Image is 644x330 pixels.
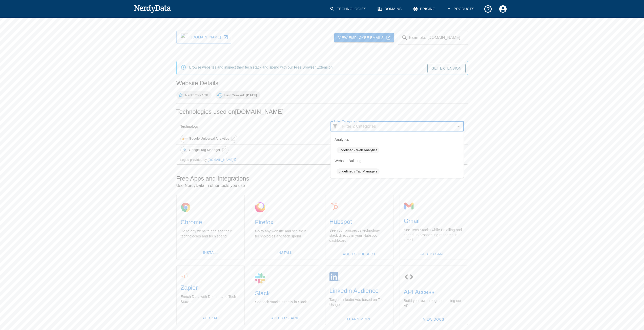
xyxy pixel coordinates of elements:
h2: Website Details [176,79,468,87]
img: Gmail [404,201,414,211]
img: Chrome [181,202,191,212]
h5: Gmail [404,217,464,225]
span: Add To Gmail [420,251,447,257]
h5: Linkedin Audience [329,287,389,295]
span: Google Tag Manager [186,148,223,152]
span: Add To Hubspot [343,251,376,257]
img: Hubspot [329,201,340,212]
p: Enrich Data with Domain and Tech Stacks [181,294,240,304]
th: Technology [176,120,327,133]
a: Google Tag Manager [180,146,229,154]
img: Firefox [255,202,265,212]
span: Learn More [347,316,371,322]
span: Install [277,250,292,256]
a: API AccessAPI AccessBuild your own integration using our APIView Docs [400,266,468,324]
a: Domains [374,2,406,16]
p: Go to any website and see their technologies and tech spend [181,229,240,239]
a: HubspotHubspotSee your prospect's technology stack directly in your Hubspot dashboardAdd To Hubspot [325,195,393,259]
a: SlackSlackSee tech stacks directly in SlackAdd To Slack [251,266,319,324]
img: Zapier [181,273,191,278]
a: myipswich.com icon[DOMAIN_NAME] [176,31,231,44]
a: View Employee Emails [334,33,394,42]
a: GmailGmailSee Tech Stacks while Emailing and speed up prospecting research in GmailAdd To Gmail [400,195,468,259]
h5: Chrome [181,218,240,226]
a: [DOMAIN_NAME] [208,158,236,162]
span: Last Crawled: [221,93,260,98]
p: See tech stacks directly in Slack [255,299,307,304]
p: Target Linkedin Ads based on Tech Usage [329,297,389,307]
button: Support and Documentation [481,2,495,16]
b: [DATE] [246,93,257,97]
h5: Zapier [181,284,240,292]
p: Build your own integration using our API [404,298,464,308]
span: undefined / Web Analytics [337,148,379,153]
a: Technologies [327,2,370,16]
button: Account Settings [495,2,510,16]
p: See Tech Stacks while Emailing and speed up prospecting research in Gmail [404,227,464,243]
img: NerdyData.com [134,4,171,14]
a: Linkedin AudienceLinkedin AudienceTarget Linkedin Ads based on Tech UsageLearn More [325,266,393,324]
a: Google Universal Analytics [180,135,238,143]
h5: API Access [404,288,464,296]
label: Filter Categories [334,119,357,123]
span: Google Universal Analytics [186,136,232,141]
b: Top 45% [195,93,209,97]
a: ChromeChromeGo to any website and see their technologies and tech spendInstall [177,195,244,259]
div: Website Building [330,155,464,167]
input: Filter 2 Categories [340,123,454,130]
p: Go to any website and see their technologies and tech spend [255,229,315,239]
button: Close [455,123,462,130]
span: Logos provided by [180,158,237,162]
a: FirefoxFirefoxGo to any website and see their technologies and tech spendInstall [251,195,319,259]
p: See your prospect's technology stack directly in your Hubspot dashboard [329,228,389,243]
a: Pricing [410,2,440,16]
img: myipswich.com icon [181,33,188,41]
a: Get Extension [427,64,466,73]
img: Linkedin Audience [329,272,340,281]
span: Install [203,250,218,256]
h2: Technologies used on [DOMAIN_NAME] [176,108,468,116]
h5: Firefox [255,218,315,226]
a: ZapierZapierEnrich Data with Domain and Tech StacksAdd Zap [177,266,244,324]
img: Slack [255,273,265,283]
h5: Slack [255,289,307,297]
h5: Free Apps and Integrations [176,174,468,183]
div: Browse websites and inspect their tech stack and spend with our Free Browser Extension [189,63,333,73]
p: Use NerdyData in other tools you use [176,183,468,189]
img: API Access [404,272,414,282]
span: Add Zap [202,315,218,321]
span: View Docs [423,316,444,323]
h5: Hubspot [329,218,389,226]
span: Add To Slack [271,315,298,321]
div: Analytics [330,134,464,146]
span: Rank: [182,93,212,98]
span: undefined / Tag Managers [337,169,380,174]
button: Products [444,2,479,16]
